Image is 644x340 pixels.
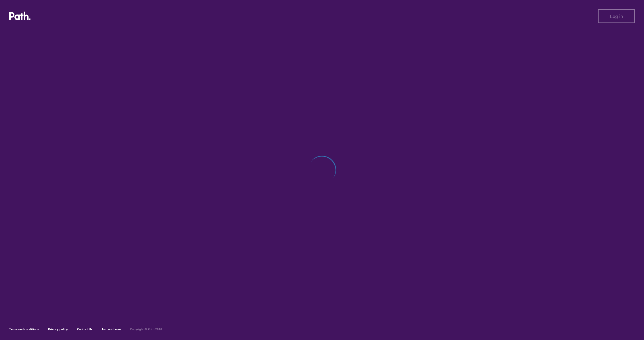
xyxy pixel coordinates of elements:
[598,9,635,23] button: Log in
[77,327,92,331] a: Contact Us
[9,327,39,331] a: Terms and conditions
[130,328,162,331] h6: Copyright © Path 2018
[48,327,68,331] a: Privacy policy
[610,14,623,19] span: Log in
[101,327,121,331] a: Join our team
